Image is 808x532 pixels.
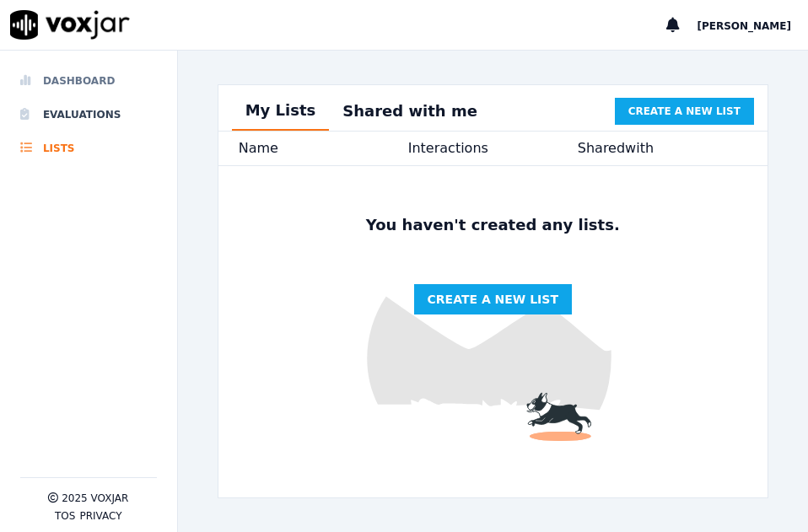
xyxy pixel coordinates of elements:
[578,138,747,159] div: Shared with
[55,509,75,523] button: TOS
[79,509,121,523] button: Privacy
[62,492,128,505] p: 2025 Voxjar
[359,213,627,237] p: You haven't created any lists.
[20,132,157,165] a: Lists
[628,105,741,118] span: Create a new list
[697,15,808,35] button: [PERSON_NAME]
[20,64,157,98] a: Dashboard
[414,284,572,314] button: Create a new list
[615,98,754,125] button: Create a new list
[408,138,578,159] div: Interactions
[232,92,330,131] button: My Lists
[20,98,157,132] a: Evaluations
[697,20,791,32] span: [PERSON_NAME]
[218,166,768,497] img: fun dog
[10,10,130,40] img: voxjar logo
[329,93,491,130] button: Shared with me
[239,138,408,159] div: Name
[428,291,558,308] span: Create a new list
